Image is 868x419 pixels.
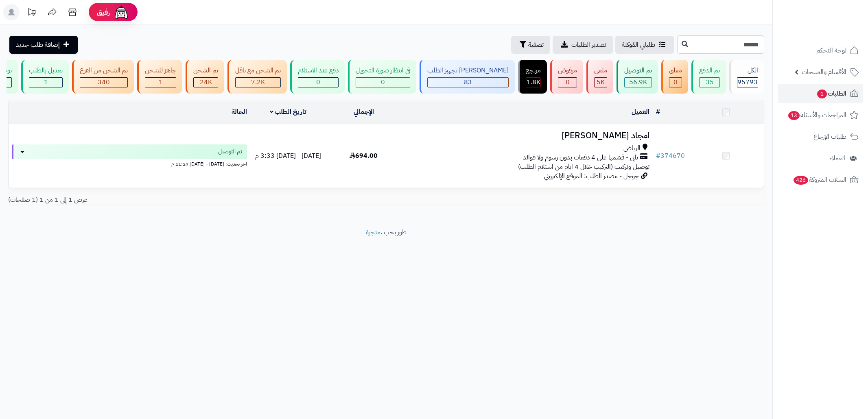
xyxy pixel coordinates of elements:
[518,162,649,172] span: توصيل وتركيب (التركيب خلال 4 ايام من استلام الطلب)
[511,36,550,54] button: تصفية
[523,153,638,162] span: تابي - قسّمها على 4 دفعات بدون رسوم ولا فوائد
[615,36,674,54] a: طلباتي المُوكلة
[418,60,516,94] a: [PERSON_NAME] تجهيز الطلب 83
[12,159,247,168] div: اخر تحديث: [DATE] - [DATE] 11:29 م
[427,66,509,75] div: [PERSON_NAME] تجهيز الطلب
[404,131,649,140] h3: امجاد [PERSON_NAME]
[136,60,184,94] a: جاهز للشحن 1
[356,66,410,75] div: في انتظار صورة التحويل
[2,195,386,205] div: عرض 1 إلى 1 من 1 (1 صفحات)
[232,107,247,117] a: الحالة
[316,77,320,87] span: 0
[97,7,110,17] span: رفيق
[194,78,218,87] div: 24039
[802,66,846,78] span: الأقسام والمنتجات
[544,171,639,181] span: جوجل - مصدر الطلب: الموقع الإلكتروني
[623,144,641,153] span: الرياض
[70,60,136,94] a: تم الشحن من الفرع 340
[700,78,719,87] div: 35
[829,153,845,164] span: العملاء
[816,45,846,56] span: لوحة التحكم
[526,78,540,87] div: 1826
[270,107,307,117] a: تاريخ الطلب
[354,107,374,117] a: الإجمالي
[350,151,378,161] span: 694.00
[235,66,281,75] div: تم الشحن مع ناقل
[516,60,549,94] a: مرتجع 1.8K
[778,84,863,103] a: الطلبات1
[669,78,682,87] div: 0
[787,109,846,121] span: المراجعات والأسئلة
[788,111,800,120] span: 13
[255,151,321,161] span: [DATE] - [DATE] 3:33 م
[669,66,682,75] div: معلق
[113,4,129,20] img: ai-face.png
[656,151,685,161] a: #374670
[145,66,176,75] div: جاهز للشحن
[20,60,70,94] a: تعديل بالطلب 1
[571,40,606,50] span: تصدير الطلبات
[29,66,63,75] div: تعديل بالطلب
[622,40,655,50] span: طلباتي المُوكلة
[629,77,647,87] span: 56.9K
[200,77,212,87] span: 24K
[706,77,714,87] span: 35
[428,78,508,87] div: 83
[813,8,860,25] img: logo-2.png
[615,60,660,94] a: تم التوصيل 56.9K
[594,66,607,75] div: ملغي
[778,41,863,60] a: لوحة التحكم
[690,60,728,94] a: تم الدفع 35
[793,174,846,185] span: السلات المتروكة
[98,77,110,87] span: 340
[29,78,62,87] div: 1
[699,66,720,75] div: تم الدفع
[464,77,472,87] span: 83
[218,148,242,156] span: تم التوصيل
[184,60,226,94] a: تم الشحن 24K
[226,60,289,94] a: تم الشحن مع ناقل 7.2K
[660,60,690,94] a: معلق 0
[778,105,863,125] a: المراجعات والأسئلة13
[9,36,78,54] a: إضافة طلب جديد
[298,78,338,87] div: 0
[625,78,652,87] div: 56856
[553,36,613,54] a: تصدير الطلبات
[585,60,615,94] a: ملغي 5K
[813,131,846,142] span: طلبات الإرجاع
[236,78,280,87] div: 7222
[595,78,607,87] div: 4990
[778,148,863,168] a: العملاء
[656,107,660,117] a: #
[673,77,678,87] span: 0
[558,66,577,75] div: مرفوض
[737,66,758,75] div: الكل
[381,77,385,87] span: 0
[624,66,652,75] div: تم التوصيل
[346,60,418,94] a: في انتظار صورة التحويل 0
[737,77,758,87] span: 95793
[778,127,863,146] a: طلبات الإرجاع
[44,77,48,87] span: 1
[817,89,827,98] span: 1
[528,40,544,50] span: تصفية
[159,77,163,87] span: 1
[549,60,585,94] a: مرفوض 0
[816,88,846,99] span: الطلبات
[656,151,660,161] span: #
[80,78,127,87] div: 340
[298,66,339,75] div: دفع عند الاستلام
[566,77,570,87] span: 0
[193,66,218,75] div: تم الشحن
[558,78,577,87] div: 0
[728,60,766,94] a: الكل95793
[597,77,605,87] span: 5K
[289,60,346,94] a: دفع عند الاستلام 0
[356,78,410,87] div: 0
[16,40,60,50] span: إضافة طلب جديد
[794,176,809,185] span: 426
[145,78,176,87] div: 1
[778,170,863,190] a: السلات المتروكة426
[366,227,380,237] a: متجرة
[632,107,649,117] a: العميل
